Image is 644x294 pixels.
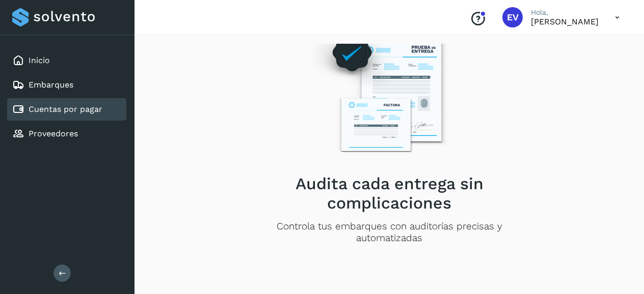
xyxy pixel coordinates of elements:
[531,8,599,17] p: Hola,
[7,123,126,145] div: Proveedores
[7,49,126,72] div: Inicio
[29,129,78,138] a: Proveedores
[301,17,477,166] img: Empty state image
[29,104,102,114] a: Cuentas por pagar
[29,80,73,90] a: Embarques
[531,17,599,26] p: Eduardo Vela
[244,174,534,213] h2: Audita cada entrega sin complicaciones
[7,98,126,121] div: Cuentas por pagar
[7,74,126,96] div: Embarques
[29,55,50,65] a: Inicio
[244,221,534,244] p: Controla tus embarques con auditorías precisas y automatizadas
